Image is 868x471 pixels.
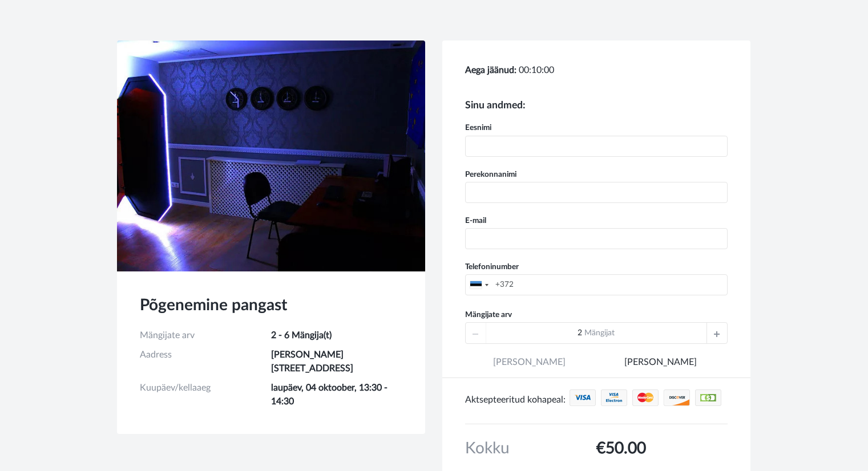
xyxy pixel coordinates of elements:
span: 00 [544,66,554,75]
h5: Sinu andmed: [465,100,728,111]
div: Aktsepteeritud kohapeal: [465,389,570,410]
span: Kokku [465,440,510,456]
label: E-mail [457,215,736,226]
a: Sularaha [695,399,721,408]
a: Krediit/Deebetkaardid [632,399,659,408]
td: laupäev, 04 oktoober, 13:30 - 14:30 [271,378,402,411]
span: [PERSON_NAME] [465,356,594,378]
label: Perekonnanimi [457,169,736,180]
a: Krediit/Deebetkaardid [570,399,596,408]
span: 2 [578,329,582,337]
b: Aega jäänud: [465,66,516,75]
label: Eesnimi [457,122,736,133]
span: €50.00 [596,440,646,456]
a: Krediit/Deebetkaardid [601,399,627,408]
a: [PERSON_NAME] [596,356,724,378]
a: Krediit/Deebetkaardid [664,399,690,408]
img: Põgenemine pangast [117,40,425,271]
td: 2 - 6 Mängija(t) [271,326,402,345]
label: Mängijate arv [465,309,512,320]
td: Aadress [140,345,271,378]
h3: Põgenemine pangast [140,294,402,316]
div: Estonia (Eesti): +372 [466,275,492,295]
span: 10: [531,66,544,75]
td: Mängijate arv [140,326,271,345]
span: 00: [519,66,531,75]
td: Kuupäev/kellaaeg [140,378,271,411]
span: Mängijat [584,329,615,337]
td: [PERSON_NAME] [STREET_ADDRESS] [271,345,402,378]
label: Telefoninumber [457,261,736,273]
